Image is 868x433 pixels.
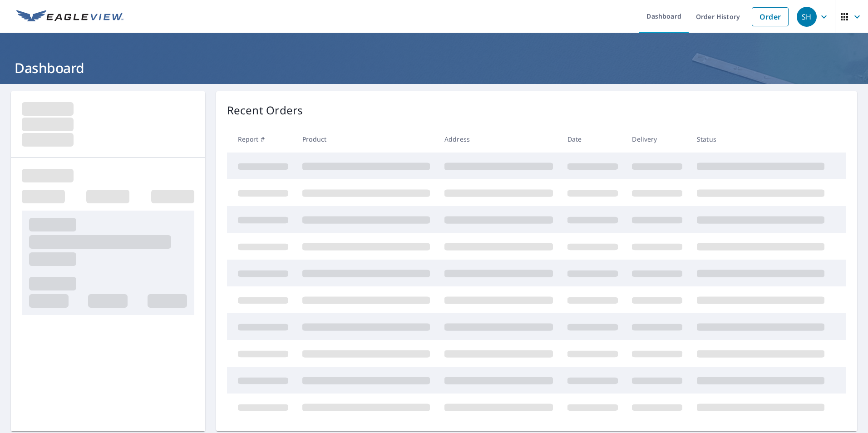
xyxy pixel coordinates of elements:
th: Date [560,126,625,153]
img: EV Logo [16,10,123,24]
th: Product [295,126,437,153]
th: Report # [227,126,296,153]
p: Recent Orders [227,102,303,118]
th: Status [690,126,832,153]
th: Address [437,126,560,153]
div: SH [797,7,817,27]
h1: Dashboard [11,59,857,77]
th: Delivery [625,126,690,153]
a: Order [752,7,789,26]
